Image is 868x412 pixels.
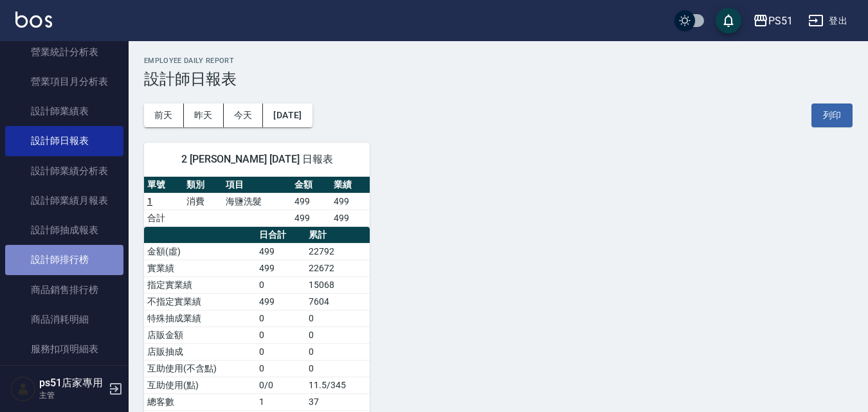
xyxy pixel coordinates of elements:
button: save [716,8,741,33]
th: 日合計 [256,227,305,244]
td: 0/0 [256,377,305,393]
td: 499 [330,193,370,210]
button: 昨天 [184,103,224,127]
a: 商品消耗明細 [5,305,123,334]
button: 列印 [811,103,853,127]
td: 0 [256,310,305,327]
td: 0 [256,343,305,360]
table: a dense table [144,177,370,227]
td: 499 [256,293,305,310]
td: 店販金額 [144,327,256,343]
td: 11.5/345 [305,377,370,393]
th: 類別 [183,177,222,193]
button: [DATE] [263,103,312,127]
td: 指定實業績 [144,276,256,293]
td: 店販抽成 [144,343,256,360]
span: 2 [PERSON_NAME] [DATE] 日報表 [159,153,354,166]
button: 前天 [144,103,184,127]
img: Logo [15,12,52,28]
td: 0 [305,327,370,343]
td: 合計 [144,210,183,226]
td: 37 [305,393,370,410]
td: 499 [291,210,330,226]
a: 設計師業績表 [5,96,123,126]
a: 設計師業績分析表 [5,156,123,186]
td: 7604 [305,293,370,310]
td: 0 [305,343,370,360]
a: 服務扣項明細表 [5,334,123,364]
th: 累計 [305,227,370,244]
h3: 設計師日報表 [144,70,853,88]
img: Person [10,376,36,402]
td: 0 [256,327,305,343]
a: 營業項目月分析表 [5,67,123,96]
td: 499 [291,193,330,210]
a: 設計師日報表 [5,126,123,156]
td: 0 [256,360,305,377]
button: 今天 [224,103,264,127]
a: 營業統計分析表 [5,37,123,67]
h5: ps51店家專用 [39,377,105,390]
td: 0 [256,276,305,293]
td: 0 [305,360,370,377]
p: 主管 [39,390,105,401]
a: 商品銷售排行榜 [5,275,123,305]
a: 設計師排行榜 [5,245,123,274]
th: 金額 [291,177,330,193]
td: 15068 [305,276,370,293]
a: 設計師抽成報表 [5,215,123,245]
td: 互助使用(不含點) [144,360,256,377]
td: 實業績 [144,260,256,276]
td: 總客數 [144,393,256,410]
a: 1 [147,196,152,206]
td: 互助使用(點) [144,377,256,393]
td: 不指定實業績 [144,293,256,310]
td: 22672 [305,260,370,276]
h2: Employee Daily Report [144,57,853,65]
td: 22792 [305,243,370,260]
td: 海鹽洗髮 [222,193,291,210]
div: PS51 [768,13,793,29]
td: 金額(虛) [144,243,256,260]
th: 業績 [330,177,370,193]
td: 0 [305,310,370,327]
td: 499 [256,243,305,260]
td: 特殊抽成業績 [144,310,256,327]
td: 消費 [183,193,222,210]
th: 項目 [222,177,291,193]
a: 單一服務項目查詢 [5,364,123,393]
td: 1 [256,393,305,410]
td: 499 [330,210,370,226]
th: 單號 [144,177,183,193]
a: 設計師業績月報表 [5,186,123,215]
td: 499 [256,260,305,276]
button: 登出 [803,9,853,33]
button: PS51 [748,8,798,34]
